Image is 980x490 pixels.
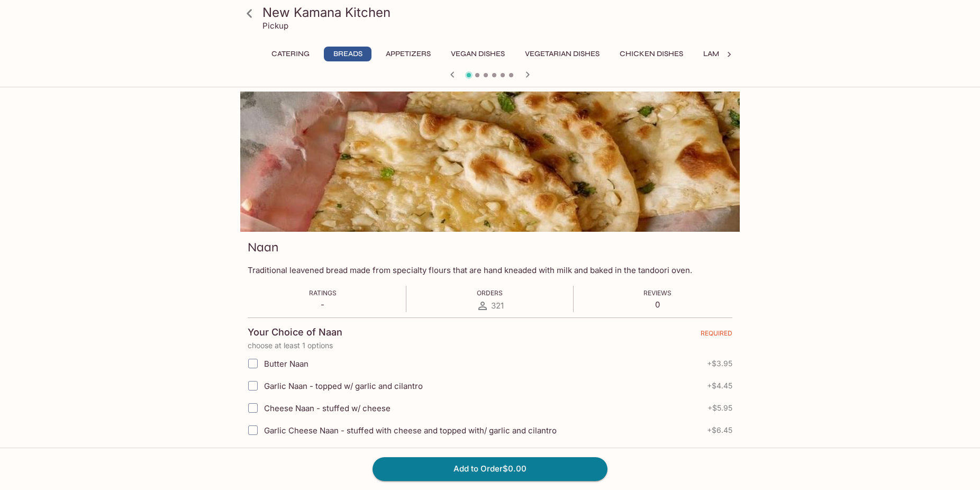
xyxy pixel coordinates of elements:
button: Catering [266,47,315,61]
h3: New Kamana Kitchen [262,4,736,21]
p: - [309,300,337,310]
span: + $3.95 [707,359,732,368]
button: Chicken Dishes [614,47,689,61]
span: Garlic Naan - topped w/ garlic and cilantro [264,381,423,391]
span: Orders [477,289,503,297]
span: Reviews [643,289,672,297]
button: Vegetarian Dishes [519,47,605,61]
p: choose at least 1 options [248,341,732,350]
button: Breads [324,47,371,61]
span: + $6.45 [707,426,732,434]
button: Vegan Dishes [445,47,511,61]
div: Naan [240,92,740,232]
h3: Naan [248,239,278,256]
button: Lamb Dishes [697,47,758,61]
p: Traditional leavened bread made from specialty flours that are hand kneaded with milk and baked i... [248,265,732,275]
span: + $4.45 [707,382,732,390]
p: Pickup [262,21,288,31]
span: Butter Naan [264,359,308,369]
button: Appetizers [380,47,437,61]
span: 321 [491,301,504,311]
span: Cheese Naan - stuffed w/ cheese [264,403,391,413]
p: 0 [643,300,672,310]
span: Ratings [309,289,337,297]
button: Add to Order$0.00 [373,457,607,480]
span: + $5.95 [707,404,732,412]
h4: Your Choice of Naan [248,326,342,338]
span: REQUIRED [701,329,732,341]
span: Garlic Cheese Naan - stuffed with cheese and topped with/ garlic and cilantro [264,425,557,435]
